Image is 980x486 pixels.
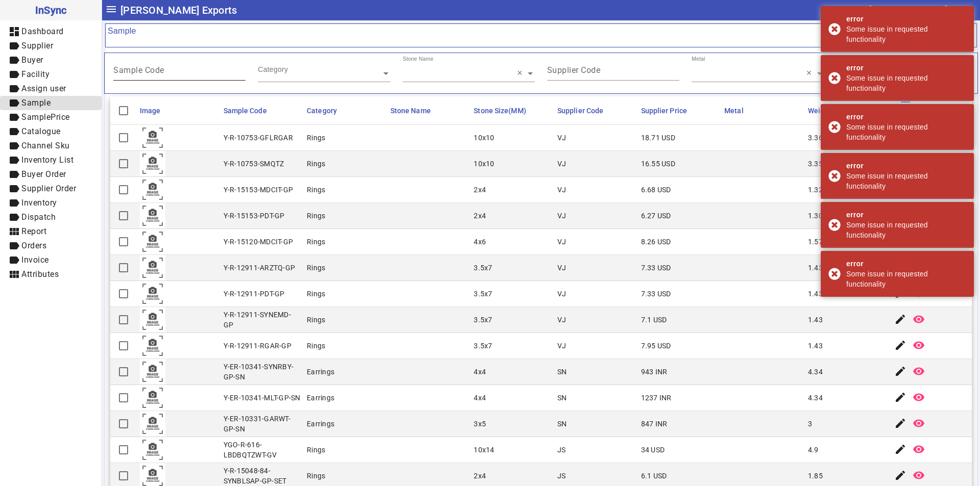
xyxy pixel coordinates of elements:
[307,133,325,143] div: Rings
[21,126,61,136] span: Catalogue
[641,393,672,403] div: 1237 INR
[8,68,20,81] mat-icon: label
[846,112,966,122] div: error
[808,159,823,169] div: 3.35
[894,417,906,429] mat-icon: edit
[8,268,20,280] mat-icon: view_module
[21,27,64,36] span: Dashboard
[307,315,325,325] div: Rings
[21,169,66,179] span: Buyer Order
[557,341,567,351] div: VJ
[724,107,744,115] span: Metal
[913,391,925,403] mat-icon: remove_red_eye
[517,68,526,79] span: Clear all
[140,107,161,115] span: Image
[8,125,20,138] mat-icon: label
[557,133,567,143] div: VJ
[140,385,165,411] img: comingsoon.png
[913,443,925,455] mat-icon: remove_red_eye
[641,341,671,351] div: 7.95 USD
[8,2,93,18] span: InSync
[846,171,966,191] div: Some issue in requested functionality
[224,107,267,115] span: Sample Code
[8,97,20,109] mat-icon: label
[8,25,20,38] mat-icon: dashboard
[557,445,566,455] div: JS
[846,269,966,289] div: Some issue in requested functionality
[21,141,70,150] span: Channel Sku
[140,411,165,437] img: comingsoon.png
[641,107,687,115] span: Supplier Price
[140,307,165,332] img: comingsoon.png
[474,315,492,325] div: 3.5x7
[869,2,947,18] div: [PERSON_NAME]
[140,229,165,254] img: comingsoon.png
[894,443,906,455] mat-icon: edit
[808,471,823,481] div: 1.85
[8,197,20,209] mat-icon: label
[307,341,325,351] div: Rings
[474,237,486,247] div: 4x6
[21,55,43,65] span: Buyer
[894,469,906,481] mat-icon: edit
[21,241,46,250] span: Orders
[846,122,966,142] div: Some issue in requested functionality
[21,226,46,236] span: Report
[808,367,823,377] div: 4.34
[641,237,671,247] div: 8.26 USD
[21,98,51,108] span: Sample
[474,211,486,221] div: 2x4
[846,210,966,220] div: error
[140,359,165,385] img: comingsoon.png
[140,437,165,463] img: comingsoon.png
[307,367,334,377] div: Earrings
[8,54,20,66] mat-icon: label
[307,263,325,273] div: Rings
[474,185,486,195] div: 2x4
[224,466,301,486] div: Y-R-15048-84-SYNBLSAP-GP-SET
[846,73,966,93] div: Some issue in requested functionality
[474,133,494,143] div: 10x10
[957,6,966,15] mat-icon: settings
[557,393,567,403] div: SN
[557,289,567,299] div: VJ
[557,471,566,481] div: JS
[806,68,815,79] span: Clear all
[808,445,819,455] div: 4.9
[894,365,906,377] mat-icon: edit
[224,440,301,460] div: YGO-R-616-LBDBQTZWT-GV
[307,289,325,299] div: Rings
[105,3,117,15] mat-icon: menu
[113,65,164,75] mat-label: Sample Code
[21,212,56,222] span: Dispatch
[641,211,671,221] div: 6.27 USD
[8,240,20,252] mat-icon: label
[8,111,20,123] mat-icon: label
[307,107,337,115] span: Category
[307,471,325,481] div: Rings
[557,263,567,273] div: VJ
[913,313,925,325] mat-icon: remove_red_eye
[8,168,20,181] mat-icon: label
[641,419,668,429] div: 847 INR
[140,125,165,150] img: comingsoon.png
[307,445,325,455] div: Rings
[557,159,567,169] div: VJ
[8,254,20,266] mat-icon: label
[224,362,301,382] div: Y-ER-10341-SYNRBY-GP-SN
[21,84,66,93] span: Assign user
[21,155,73,165] span: Inventory List
[846,63,966,73] div: error
[8,211,20,223] mat-icon: label
[307,419,334,429] div: Earrings
[808,185,823,195] div: 1.32
[140,281,165,306] img: comingsoon.png
[224,237,293,247] div: Y-R-15120-MDCIT-GP
[307,159,325,169] div: Rings
[224,159,284,169] div: Y-R-10753-SMQTZ
[140,255,165,280] img: comingsoon.png
[474,419,486,429] div: 3x5
[808,211,823,221] div: 1.30
[641,133,675,143] div: 18.71 USD
[120,2,237,18] span: [PERSON_NAME] Exports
